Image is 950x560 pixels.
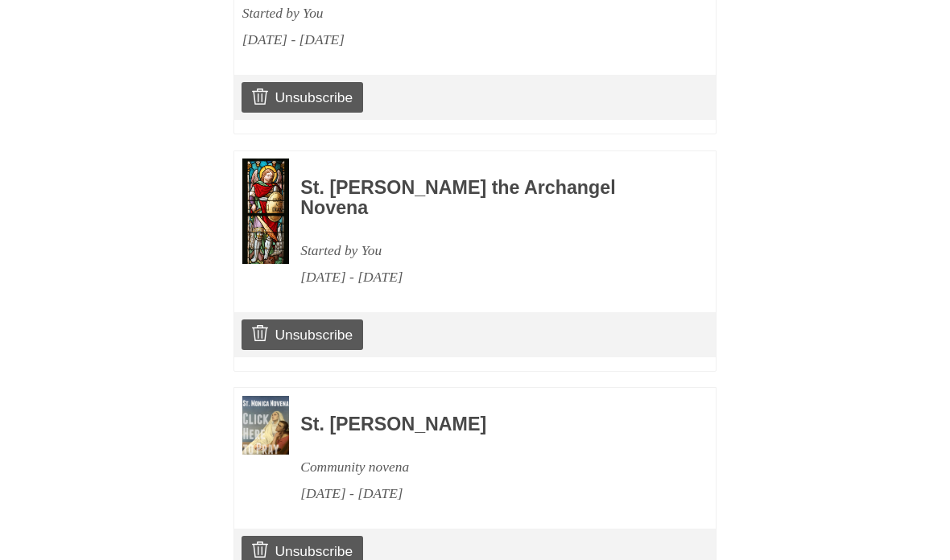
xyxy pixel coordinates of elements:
div: Started by You [300,237,672,264]
img: Novena image [242,396,289,455]
h3: St. [PERSON_NAME] [300,414,672,435]
a: Unsubscribe [242,82,363,113]
div: [DATE] - [DATE] [242,27,614,53]
a: Unsubscribe [242,319,363,350]
div: [DATE] - [DATE] [300,480,672,507]
div: Community novena [300,454,672,480]
h3: St. [PERSON_NAME] the Archangel Novena [300,178,672,219]
img: Novena image [242,159,289,263]
div: [DATE] - [DATE] [300,264,672,290]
